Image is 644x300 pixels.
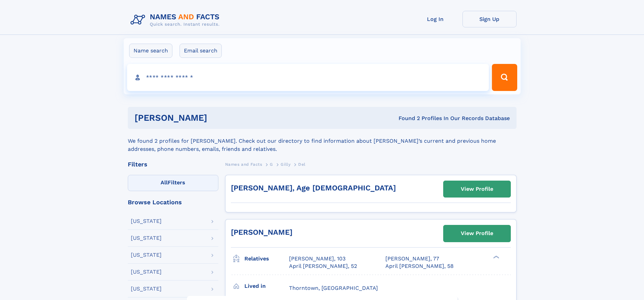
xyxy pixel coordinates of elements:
[225,160,262,168] a: Names and Facts
[408,11,462,27] a: Log In
[128,11,225,29] img: Logo Names and Facts
[461,226,493,241] div: View Profile
[128,129,517,153] div: We found 2 profiles for [PERSON_NAME]. Check out our directory to find information about [PERSON_...
[281,162,290,167] span: Gilly
[289,255,345,262] a: [PERSON_NAME], 103
[270,160,273,168] a: G
[131,269,162,275] div: [US_STATE]
[131,252,162,258] div: [US_STATE]
[244,280,289,292] h3: Lived in
[127,64,489,91] input: search input
[231,184,396,192] a: [PERSON_NAME], Age [DEMOGRAPHIC_DATA]
[131,286,162,292] div: [US_STATE]
[289,262,357,270] a: April [PERSON_NAME], 52
[289,285,378,291] span: Thorntown, [GEOGRAPHIC_DATA]
[303,115,510,122] div: Found 2 Profiles In Our Records Database
[180,44,222,58] label: Email search
[281,160,290,168] a: Gilly
[444,225,510,241] a: View Profile
[131,218,162,224] div: [US_STATE]
[492,64,517,91] button: Search Button
[270,162,273,167] span: G
[298,162,306,167] span: Del
[128,161,218,167] div: Filters
[492,255,500,259] div: ❯
[385,262,454,270] a: April [PERSON_NAME], 58
[461,181,493,197] div: View Profile
[129,44,172,58] label: Name search
[444,181,510,197] a: View Profile
[131,235,162,241] div: [US_STATE]
[161,179,168,186] span: All
[135,114,303,122] h1: [PERSON_NAME]
[244,253,289,264] h3: Relatives
[462,11,517,27] a: Sign Up
[231,228,292,236] a: [PERSON_NAME]
[385,255,439,262] a: [PERSON_NAME], 77
[128,199,218,205] div: Browse Locations
[128,175,218,191] label: Filters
